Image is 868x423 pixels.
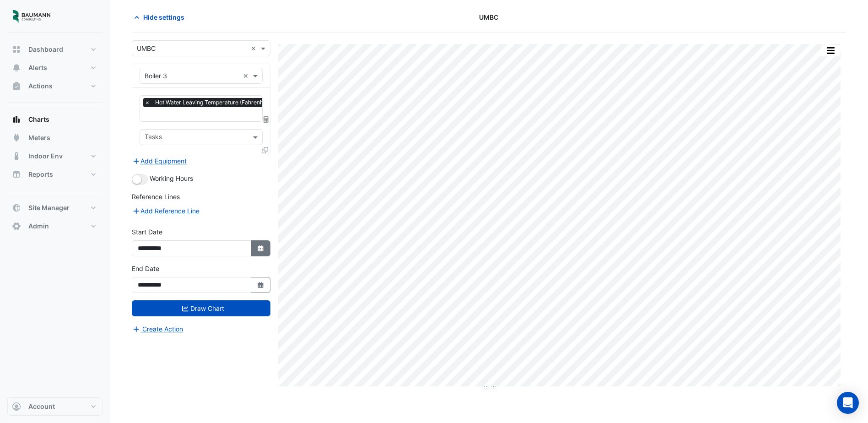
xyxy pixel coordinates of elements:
app-icon: Meters [12,133,21,142]
button: Hide settings [132,9,190,25]
span: Hot Water Leaving Temperature (Fahrenheit) - Central Plant, Central Plant [153,98,395,107]
span: Working Hours [150,174,193,182]
app-icon: Admin [12,222,21,231]
span: Actions [28,81,53,91]
span: Choose Function [262,115,270,123]
button: Add Reference Line [132,206,200,216]
span: Dashboard [28,45,63,54]
button: Alerts [7,59,102,77]
span: Admin [28,222,49,231]
button: Add Equipment [132,156,187,166]
span: Reports [28,170,53,179]
span: Indoor Env [28,152,63,161]
button: Create Action [132,324,183,334]
span: Clone Favourites and Tasks from this Equipment to other Equipment [262,146,268,154]
button: Dashboard [7,40,102,59]
img: Company Logo [11,7,52,26]
span: Clear [243,71,251,81]
button: More Options [821,45,840,56]
span: Alerts [28,63,47,72]
button: Charts [7,110,102,129]
label: Reference Lines [132,192,180,201]
button: Actions [7,77,102,95]
button: Draw Chart [132,300,270,316]
app-icon: Charts [12,115,21,124]
span: × [143,98,151,107]
button: Meters [7,129,102,147]
app-icon: Indoor Env [12,152,21,161]
span: Clear [251,43,259,53]
div: Open Intercom Messenger [837,392,859,414]
span: UMBC [479,12,498,22]
span: Meters [28,133,50,142]
span: Charts [28,115,49,124]
label: End Date [132,264,159,273]
fa-icon: Select Date [257,244,265,252]
span: Account [28,402,55,411]
label: Start Date [132,227,162,237]
button: Account [7,397,102,416]
button: Reports [7,165,102,184]
button: Site Manager [7,199,102,217]
span: Site Manager [28,203,70,212]
app-icon: Actions [12,81,21,91]
app-icon: Site Manager [12,203,21,212]
app-icon: Alerts [12,63,21,72]
button: Indoor Env [7,147,102,165]
div: Tasks [143,132,162,144]
fa-icon: Select Date [257,281,265,289]
app-icon: Dashboard [12,45,21,54]
button: Admin [7,217,102,235]
span: Hide settings [143,12,184,22]
app-icon: Reports [12,170,21,179]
